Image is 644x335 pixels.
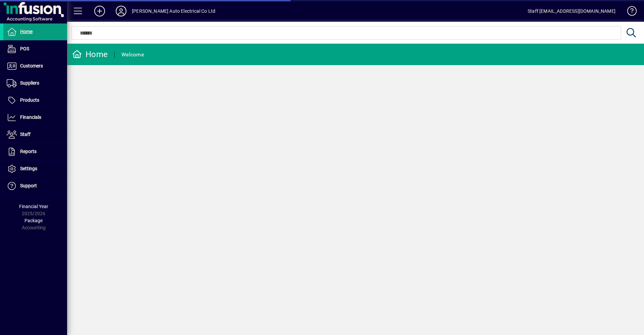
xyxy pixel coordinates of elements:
[20,63,43,68] span: Customers
[20,46,29,51] span: POS
[20,80,39,86] span: Suppliers
[3,58,67,75] a: Customers
[24,218,43,223] span: Package
[20,166,37,171] span: Settings
[3,126,67,143] a: Staff
[20,149,37,154] span: Reports
[20,114,41,120] span: Financials
[20,97,39,103] span: Products
[72,49,108,60] div: Home
[3,143,67,160] a: Reports
[3,75,67,92] a: Suppliers
[20,132,31,137] span: Staff
[3,160,67,177] a: Settings
[3,178,67,194] a: Support
[132,6,215,16] div: [PERSON_NAME] Auto Electrical Co Ltd
[3,109,67,126] a: Financials
[528,6,615,16] div: Staff [EMAIL_ADDRESS][DOMAIN_NAME]
[20,183,37,188] span: Support
[19,204,48,209] span: Financial Year
[622,1,636,23] a: Knowledge Base
[121,49,144,60] div: Welcome
[3,41,67,57] a: POS
[3,92,67,109] a: Products
[110,5,132,17] button: Profile
[89,5,110,17] button: Add
[20,29,33,34] span: Home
